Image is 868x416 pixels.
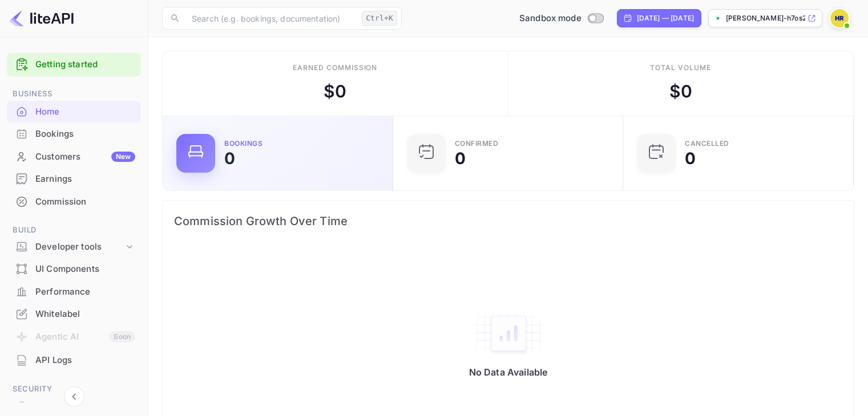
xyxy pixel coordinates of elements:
[224,140,263,147] div: Bookings
[64,386,84,407] button: Collapse navigation
[7,281,141,302] a: Performance
[7,101,141,122] a: Home
[7,224,141,236] span: Build
[35,105,135,119] div: Home
[174,212,842,230] span: Commission Growth Over Time
[830,9,849,27] img: haroun RAMI
[35,150,135,164] div: Customers
[35,195,135,209] div: Commission
[515,12,608,25] div: Switch to Production mode
[35,286,135,299] div: Performance
[685,150,696,166] div: 0
[455,150,466,166] div: 0
[7,258,141,279] a: UI Components
[7,101,141,123] div: Home
[7,349,141,372] div: API Logs
[650,63,711,73] div: Total volume
[7,168,141,190] div: Earnings
[669,79,692,104] div: $ 0
[685,140,729,147] div: CANCELLED
[35,58,135,71] a: Getting started
[7,146,141,168] div: CustomersNew
[519,12,582,25] span: Sandbox mode
[637,13,694,23] div: [DATE] — [DATE]
[9,9,74,27] img: LiteAPI logo
[455,140,499,147] div: Confirmed
[7,303,141,325] div: Whitelabel
[7,303,141,324] a: Whitelabel
[185,7,357,30] input: Search (e.g. bookings, documentation)
[7,88,141,100] span: Business
[7,349,141,370] a: API Logs
[224,150,235,166] div: 0
[35,354,135,367] div: API Logs
[324,79,346,104] div: $ 0
[35,263,135,276] div: UI Components
[7,168,141,189] a: Earnings
[7,191,141,212] a: Commission
[35,400,135,413] div: Fraud management
[726,13,805,23] p: [PERSON_NAME]-h7os2.nuit...
[35,173,135,186] div: Earnings
[35,308,135,321] div: Whitelabel
[35,240,124,254] div: Developer tools
[7,123,141,144] a: Bookings
[7,281,141,303] div: Performance
[474,309,543,357] img: empty-state-table2.svg
[7,146,141,167] a: CustomersNew
[7,53,141,76] div: Getting started
[469,366,548,378] p: No Data Available
[7,123,141,145] div: Bookings
[7,258,141,280] div: UI Components
[35,128,135,141] div: Bookings
[7,191,141,213] div: Commission
[293,63,377,73] div: Earned commission
[7,237,141,257] div: Developer tools
[362,11,397,26] div: Ctrl+K
[111,152,135,162] div: New
[617,9,701,27] div: Click to change the date range period
[7,383,141,395] span: Security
